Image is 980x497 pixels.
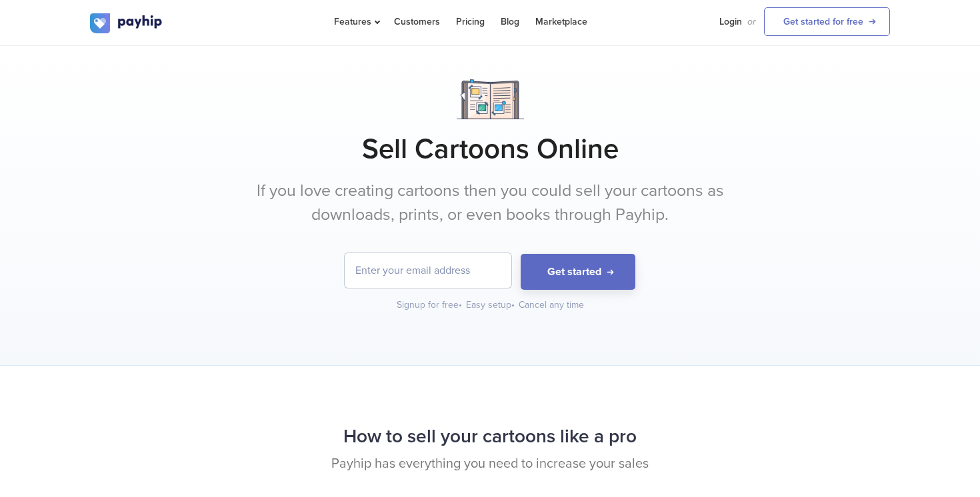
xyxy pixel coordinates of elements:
button: Get started [521,254,635,290]
div: Cancel any time [519,298,584,312]
span: • [511,299,515,310]
div: Easy setup [466,298,516,312]
span: • [459,299,462,310]
h1: Sell Cartoons Online [90,133,890,166]
div: Signup for free [397,298,463,312]
h2: How to sell your cartoons like a pro [90,419,890,454]
p: If you love creating cartoons then you could sell your cartoons as downloads, prints, or even boo... [240,179,740,227]
p: Payhip has everything you need to increase your sales [90,454,890,474]
input: Enter your email address [345,253,511,288]
img: logo.svg [90,13,163,33]
a: Get started for free [764,7,890,36]
span: Features [334,16,378,27]
img: Notebook.png [457,79,524,119]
